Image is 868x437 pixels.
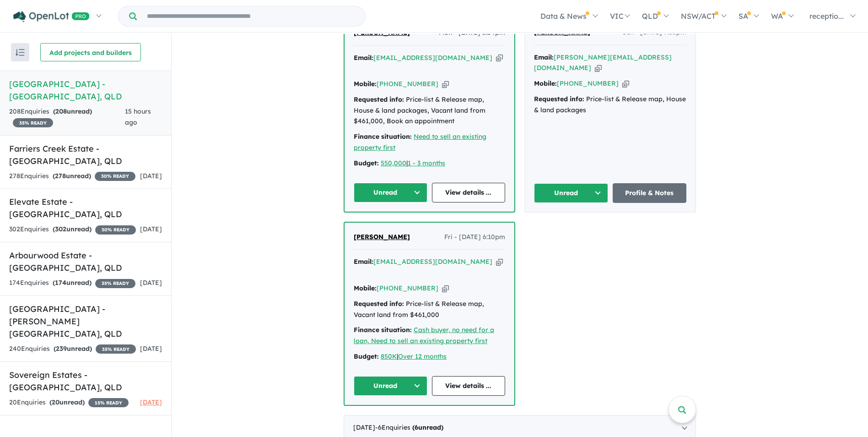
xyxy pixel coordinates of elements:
span: - 6 Enquir ies [375,423,443,432]
span: 15 % READY [88,398,129,407]
a: [EMAIL_ADDRESS][DOMAIN_NAME] [373,54,492,62]
a: Cash buyer, no need for a loan, Need to sell an existing property first [354,326,494,345]
input: Try estate name, suburb, builder or developer [139,6,363,26]
strong: Email: [354,257,373,266]
strong: Budget: [354,352,379,361]
a: 850K [381,352,397,361]
h5: Elevate Estate - [GEOGRAPHIC_DATA] , QLD [9,196,162,220]
a: View details ... [432,376,506,396]
a: Need to sell an existing property first [354,132,486,152]
a: [PERSON_NAME][EMAIL_ADDRESS][DOMAIN_NAME] [534,53,672,72]
strong: Budget: [354,159,379,167]
a: 1 - 3 months [408,159,445,167]
span: 15 hours ago [125,107,151,126]
span: 208 [55,107,67,115]
strong: Email: [534,53,554,61]
div: Price-list & Release map, House & land packages [534,94,686,116]
strong: Requested info: [534,95,584,103]
strong: Finance situation: [354,132,412,141]
span: [PERSON_NAME] [354,233,410,241]
div: 174 Enquir ies [9,278,135,289]
strong: ( unread) [54,344,92,353]
button: Copy [622,79,629,88]
img: sort.svg [16,49,25,56]
div: 240 Enquir ies [9,344,136,355]
h5: Sovereign Estates - [GEOGRAPHIC_DATA] , QLD [9,369,162,393]
button: Add projects and builders [40,43,141,61]
button: Unread [354,376,427,396]
span: 6 [415,423,418,432]
span: 35 % READY [96,344,136,354]
a: [EMAIL_ADDRESS][DOMAIN_NAME] [373,257,492,266]
button: Unread [534,183,608,203]
strong: Mobile: [354,284,377,292]
a: Profile & Notes [613,183,687,203]
a: [PHONE_NUMBER] [377,80,438,88]
span: 20 [52,398,59,406]
button: Copy [595,63,602,73]
span: 302 [55,225,66,233]
span: 30 % READY [95,172,135,181]
a: Over 12 months [398,352,447,361]
a: [PHONE_NUMBER] [377,284,438,292]
button: Copy [496,53,503,63]
button: Unread [354,183,427,202]
span: [DATE] [140,344,162,353]
a: [PHONE_NUMBER] [557,79,619,87]
strong: ( unread) [53,172,91,180]
strong: ( unread) [53,107,92,115]
strong: Mobile: [354,80,377,88]
div: | [354,351,505,362]
strong: ( unread) [53,279,92,287]
button: Copy [442,79,449,89]
div: Price-list & Release map, House & land packages, Vacant land from $461,000, Book an appointment [354,94,505,127]
div: 278 Enquir ies [9,171,135,182]
strong: ( unread) [412,423,443,432]
span: 174 [55,279,66,287]
span: 239 [56,344,67,353]
span: 35 % READY [95,279,135,288]
a: View details ... [432,183,506,202]
span: [DATE] [140,398,162,406]
span: receptio... [809,11,844,21]
div: Price-list & Release map, Vacant land from $461,000 [354,299,505,321]
span: Fri - [DATE] 6:10pm [444,232,505,243]
span: 30 % READY [95,225,136,235]
div: 20 Enquir ies [9,397,129,408]
h5: Arbourwood Estate - [GEOGRAPHIC_DATA] , QLD [9,249,162,274]
span: 35 % READY [13,118,53,127]
span: 278 [55,172,66,180]
strong: ( unread) [53,225,92,233]
img: Openlot PRO Logo White [13,11,90,22]
strong: Email: [354,54,373,62]
span: [DATE] [140,225,162,233]
strong: Mobile: [534,79,557,87]
strong: Requested info: [354,95,404,104]
button: Copy [442,284,449,293]
h5: [GEOGRAPHIC_DATA] - [PERSON_NAME][GEOGRAPHIC_DATA] , QLD [9,303,162,340]
span: [DATE] [140,172,162,180]
a: 550,000 [381,159,406,167]
span: [PERSON_NAME] [534,28,590,36]
strong: Requested info: [354,300,404,308]
h5: [GEOGRAPHIC_DATA] - [GEOGRAPHIC_DATA] , QLD [9,78,162,103]
div: | [354,158,505,169]
strong: ( unread) [49,398,85,406]
a: [PERSON_NAME] [354,232,410,243]
span: [DATE] [140,279,162,287]
span: [PERSON_NAME] [354,28,410,37]
div: 208 Enquir ies [9,106,125,128]
h5: Farriers Creek Estate - [GEOGRAPHIC_DATA] , QLD [9,142,162,167]
div: 302 Enquir ies [9,224,136,235]
button: Copy [496,257,503,267]
strong: Finance situation: [354,326,412,334]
